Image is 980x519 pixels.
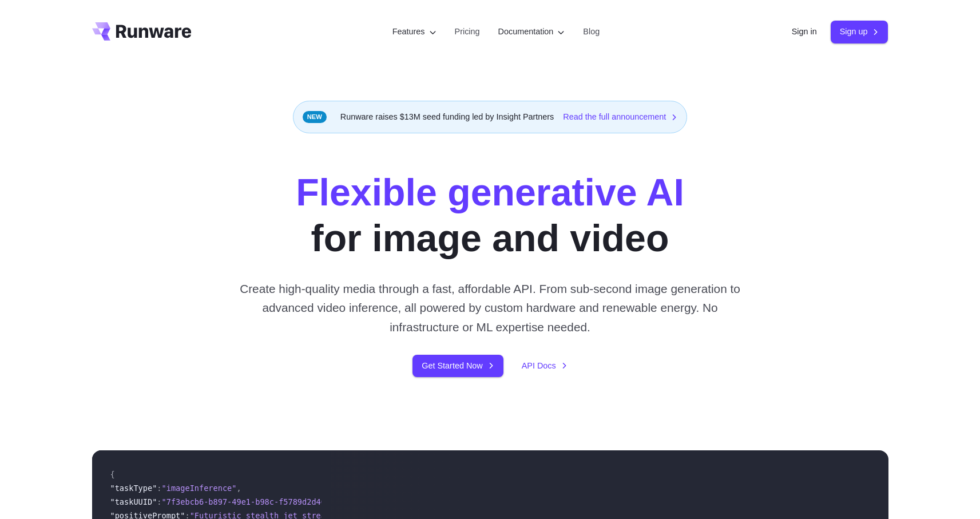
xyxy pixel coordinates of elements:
span: , [236,484,241,493]
label: Documentation [498,25,565,38]
a: Get Started Now [412,355,503,377]
a: Go to / [92,22,192,41]
span: "taskUUID" [110,497,157,506]
a: API Docs [522,359,568,373]
a: Blog [583,25,600,38]
p: Create high-quality media through a fast, affordable API. From sub-second image generation to adv... [235,279,745,336]
span: "imageInference" [162,484,237,493]
div: Runware raises $13M seed funding led by Insight Partners [293,101,688,133]
label: Features [392,25,437,38]
span: : [157,484,161,493]
a: Pricing [455,25,480,38]
span: "taskType" [110,484,157,493]
span: { [110,470,115,479]
a: Sign in [792,25,817,38]
a: Read the full announcement [563,110,677,124]
span: "7f3ebcb6-b897-49e1-b98c-f5789d2d40d7" [162,497,340,506]
a: Sign up [831,21,888,43]
strong: Flexible generative AI [296,171,684,213]
h1: for image and video [296,170,684,261]
span: : [157,497,161,506]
